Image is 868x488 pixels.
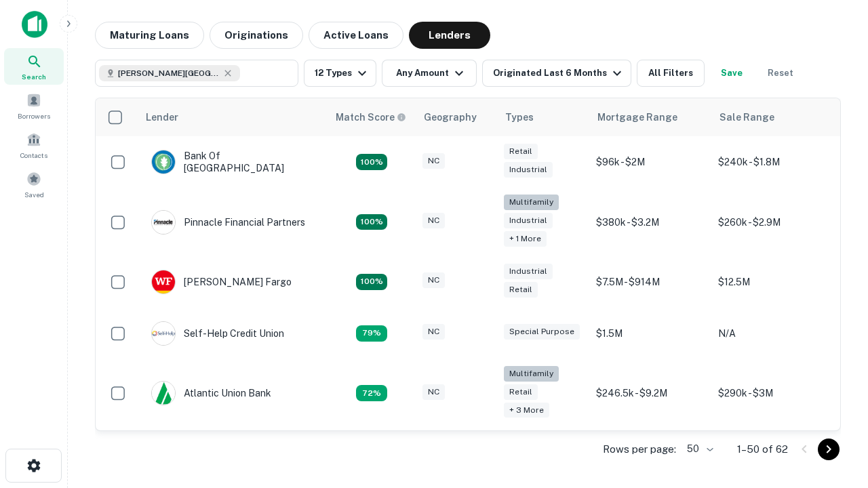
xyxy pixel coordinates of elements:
[504,403,549,418] div: + 3 more
[493,65,625,81] div: Originated Last 6 Months
[424,109,477,125] div: Geography
[4,166,64,203] a: Saved
[152,211,175,234] img: picture
[482,60,631,87] button: Originated Last 6 Months
[711,308,833,359] td: N/A
[422,324,445,340] div: NC
[95,22,204,49] button: Maturing Loans
[152,322,175,345] img: picture
[589,308,711,359] td: $1.5M
[4,127,64,163] a: Contacts
[589,359,711,428] td: $246.5k - $9.2M
[504,384,538,400] div: Retail
[504,213,553,228] div: Industrial
[22,11,47,38] img: capitalize-icon.png
[711,359,833,428] td: $290k - $3M
[504,366,559,382] div: Multifamily
[151,210,305,235] div: Pinnacle Financial Partners
[356,274,387,290] div: Matching Properties: 15, hasApolloMatch: undefined
[356,385,387,401] div: Matching Properties: 10, hasApolloMatch: undefined
[356,214,387,230] div: Matching Properties: 25, hasApolloMatch: undefined
[336,110,406,125] div: Capitalize uses an advanced AI algorithm to match your search with the best lender. The match sco...
[759,60,802,87] button: Reset
[356,154,387,170] div: Matching Properties: 14, hasApolloMatch: undefined
[504,264,553,279] div: Industrial
[504,195,559,210] div: Multifamily
[818,439,840,460] button: Go to next page
[24,189,44,200] span: Saved
[4,87,64,124] a: Borrowers
[504,282,538,298] div: Retail
[20,150,47,161] span: Contacts
[210,22,303,49] button: Originations
[328,98,416,136] th: Capitalize uses an advanced AI algorithm to match your search with the best lender. The match sco...
[682,439,715,459] div: 50
[710,60,753,87] button: Save your search to get updates of matches that match your search criteria.
[152,382,175,405] img: picture
[416,98,497,136] th: Geography
[151,321,284,346] div: Self-help Credit Union
[711,98,833,136] th: Sale Range
[422,153,445,169] div: NC
[589,427,711,479] td: $200k - $3.3M
[422,384,445,400] div: NC
[497,98,589,136] th: Types
[356,325,387,342] div: Matching Properties: 11, hasApolloMatch: undefined
[589,256,711,308] td: $7.5M - $914M
[504,231,547,247] div: + 1 more
[505,109,534,125] div: Types
[382,60,477,87] button: Any Amount
[719,109,774,125] div: Sale Range
[151,150,314,174] div: Bank Of [GEOGRAPHIC_DATA]
[118,67,220,79] span: [PERSON_NAME][GEOGRAPHIC_DATA], [GEOGRAPHIC_DATA]
[151,270,292,294] div: [PERSON_NAME] Fargo
[737,441,788,457] p: 1–50 of 62
[589,98,711,136] th: Mortgage Range
[336,110,403,125] h6: Match Score
[152,150,175,174] img: picture
[589,188,711,256] td: $380k - $3.2M
[597,109,677,125] div: Mortgage Range
[22,71,46,82] span: Search
[637,60,705,87] button: All Filters
[504,162,553,178] div: Industrial
[138,98,328,136] th: Lender
[504,324,580,340] div: Special Purpose
[711,256,833,308] td: $12.5M
[603,441,676,457] p: Rows per page:
[711,427,833,479] td: $480k - $3.1M
[711,136,833,188] td: $240k - $1.8M
[422,272,445,288] div: NC
[409,22,490,49] button: Lenders
[800,336,868,401] iframe: Chat Widget
[422,213,445,228] div: NC
[711,188,833,256] td: $260k - $2.9M
[309,22,403,49] button: Active Loans
[146,109,178,125] div: Lender
[504,144,538,159] div: Retail
[4,48,64,85] a: Search
[152,270,175,293] img: picture
[589,136,711,188] td: $96k - $2M
[151,381,271,405] div: Atlantic Union Bank
[18,110,50,121] span: Borrowers
[304,60,376,87] button: 12 Types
